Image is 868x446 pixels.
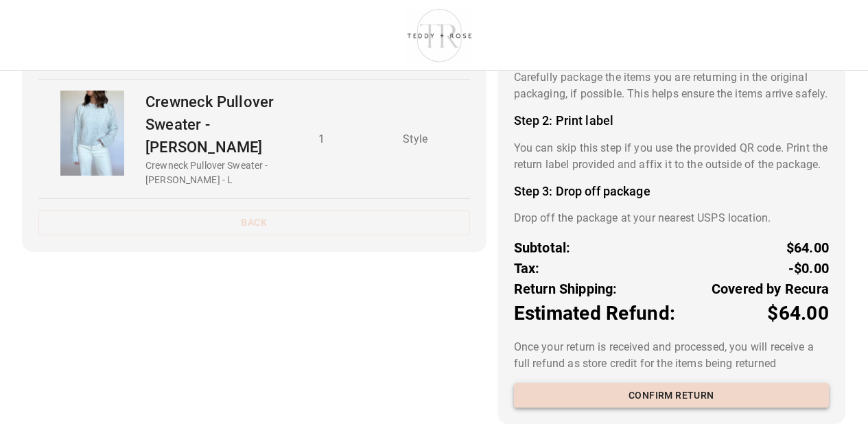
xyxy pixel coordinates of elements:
p: 1 [318,131,381,148]
p: Crewneck Pullover Sweater - [PERSON_NAME] - L [145,159,296,187]
p: Subtotal: [514,237,571,258]
p: Covered by Recura [712,279,829,299]
p: $64.00 [767,299,829,328]
h4: Step 2: Print label [514,113,829,128]
p: Return Shipping: [514,279,618,299]
p: $64.00 [786,237,829,258]
button: Confirm return [514,383,829,408]
p: Style [403,131,458,148]
img: shop-teddyrose.myshopify.com-d93983e8-e25b-478f-b32e-9430bef33fdd [401,5,478,64]
p: You can skip this step if you use the provided QR code. Print the return label provided and affix... [514,140,829,173]
p: Once your return is received and processed, you will receive a full refund as store credit for th... [514,339,829,372]
p: Carefully package the items you are returning in the original packaging, if possible. This helps ... [514,69,829,102]
h4: Step 3: Drop off package [514,184,829,199]
p: -$0.00 [788,258,829,279]
p: Crewneck Pullover Sweater - [PERSON_NAME] [145,91,296,159]
p: Tax: [514,258,540,279]
p: Drop off the package at your nearest USPS location. [514,210,829,226]
p: Estimated Refund: [514,299,675,328]
button: Back [38,210,470,235]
